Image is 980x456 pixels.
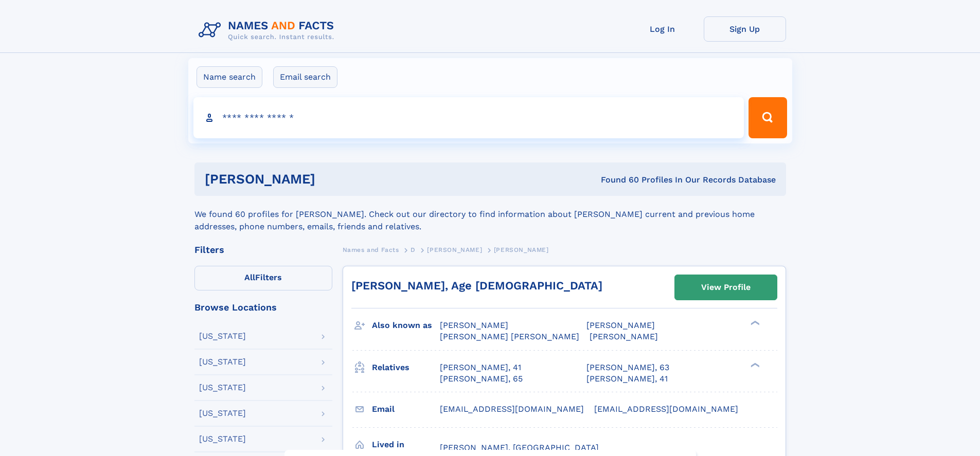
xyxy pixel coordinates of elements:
span: [EMAIL_ADDRESS][DOMAIN_NAME] [440,404,584,414]
h3: Email [372,400,440,418]
img: Logo Names and Facts [194,16,343,44]
span: [PERSON_NAME] [PERSON_NAME] [440,332,579,341]
div: We found 60 profiles for [PERSON_NAME]. Check out our directory to find information about [PERSON... [194,196,786,233]
span: [PERSON_NAME] [590,332,658,341]
a: [PERSON_NAME] [427,243,482,256]
a: [PERSON_NAME], Age [DEMOGRAPHIC_DATA] [351,279,602,292]
a: View Profile [675,275,777,300]
div: [US_STATE] [199,332,246,340]
a: [PERSON_NAME], 41 [440,362,521,373]
span: D [411,246,416,253]
a: Log In [621,16,704,42]
div: Found 60 Profiles In Our Records Database [458,174,776,186]
label: Filters [194,266,332,290]
span: [PERSON_NAME], [GEOGRAPHIC_DATA] [440,443,599,452]
div: ❯ [748,361,760,368]
span: [PERSON_NAME] [494,246,549,253]
input: search input [193,97,744,138]
div: [US_STATE] [199,358,246,366]
div: Filters [194,245,332,254]
div: View Profile [701,276,751,299]
span: All [244,272,255,282]
h3: Relatives [372,359,440,376]
span: [PERSON_NAME] [427,246,482,253]
h3: Also known as [372,317,440,334]
span: [PERSON_NAME] [586,320,655,330]
a: D [411,243,416,256]
h3: Lived in [372,436,440,453]
a: [PERSON_NAME], 65 [440,373,523,385]
a: [PERSON_NAME], 63 [586,362,669,373]
h1: [PERSON_NAME] [205,173,458,186]
a: Sign Up [704,16,786,42]
button: Search Button [749,97,787,138]
div: ❯ [748,320,760,326]
label: Email search [273,66,337,88]
a: [PERSON_NAME], 41 [586,373,668,385]
div: Browse Locations [194,303,332,312]
a: Names and Facts [343,243,399,256]
span: [EMAIL_ADDRESS][DOMAIN_NAME] [594,404,738,414]
span: [PERSON_NAME] [440,320,508,330]
div: [US_STATE] [199,435,246,443]
div: [US_STATE] [199,384,246,392]
label: Name search [197,66,262,88]
div: [US_STATE] [199,409,246,417]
